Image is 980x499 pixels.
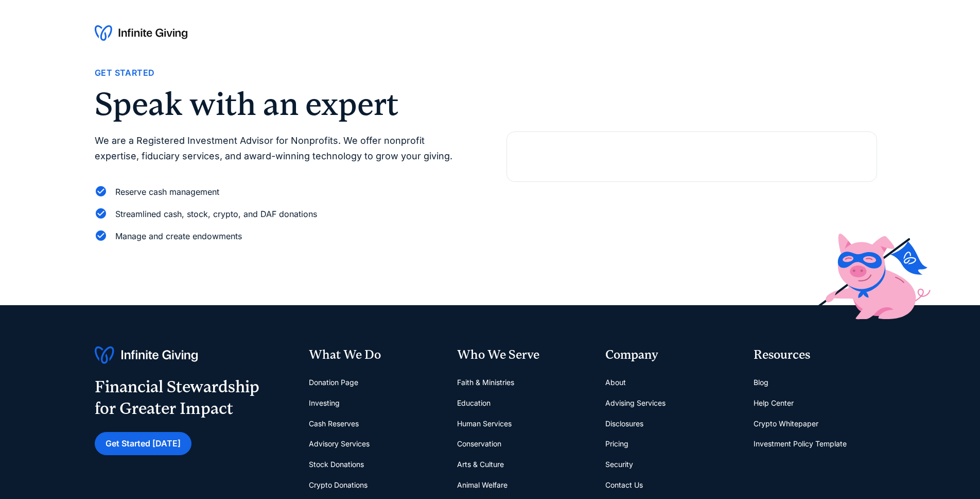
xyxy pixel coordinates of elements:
[605,434,628,454] a: Pricing
[95,66,154,80] div: Get Started
[754,346,885,364] div: Resources
[457,413,512,434] a: Human Services
[115,229,242,243] div: Manage and create endowments
[457,454,504,475] a: Arts & Culture
[309,346,441,364] div: What We Do
[457,346,589,364] div: Who We Serve
[605,413,643,434] a: Disclosures
[605,454,633,475] a: Security
[754,372,768,393] a: Blog
[309,372,358,393] a: Donation Page
[309,393,340,413] a: Investing
[457,434,501,454] a: Conservation
[309,434,370,454] a: Advisory Services
[115,185,219,199] div: Reserve cash management
[605,346,737,364] div: Company
[309,413,359,434] a: Cash Reserves
[754,434,847,454] a: Investment Policy Template
[605,372,626,393] a: About
[95,88,465,120] h2: Speak with an expert
[115,207,317,221] div: Streamlined cash, stock, crypto, and DAF donations
[457,393,491,413] a: Education
[754,393,794,413] a: Help Center
[95,376,259,419] div: Financial Stewardship for Greater Impact
[605,475,643,495] a: Contact Us
[605,393,666,413] a: Advising Services
[754,413,818,434] a: Crypto Whitepaper
[95,432,191,455] a: Get Started [DATE]
[457,475,507,495] a: Animal Welfare
[309,454,364,475] a: Stock Donations
[309,475,367,495] a: Crypto Donations
[457,372,514,393] a: Faith & Ministries
[95,133,465,164] p: We are a Registered Investment Advisor for Nonprofits. We offer nonprofit expertise, fiduciary se...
